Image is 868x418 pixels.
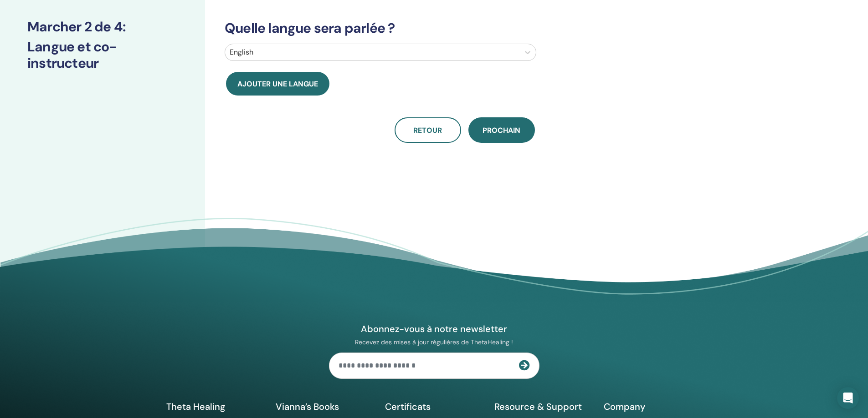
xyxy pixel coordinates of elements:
[385,401,483,413] h5: Certificats
[494,401,593,413] h5: Resource & Support
[219,20,710,36] h3: Quelle langue sera parlée ?
[329,338,539,346] p: Recevez des mises à jour régulières de ThetaHealing !
[27,19,178,35] h3: Marcher 2 de 4 :
[395,117,461,143] button: Retour
[329,323,539,335] h4: Abonnez-vous à notre newsletter
[468,117,535,143] button: Prochain
[604,401,702,413] h5: Company
[237,79,318,89] span: Ajouter une langue
[483,126,520,135] span: Prochain
[166,401,265,413] h5: Theta Healing
[27,39,178,71] h3: Langue et co-instructeur
[413,126,442,135] span: Retour
[837,387,859,409] div: Open Intercom Messenger
[226,72,329,96] button: Ajouter une langue
[276,401,374,413] h5: Vianna’s Books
